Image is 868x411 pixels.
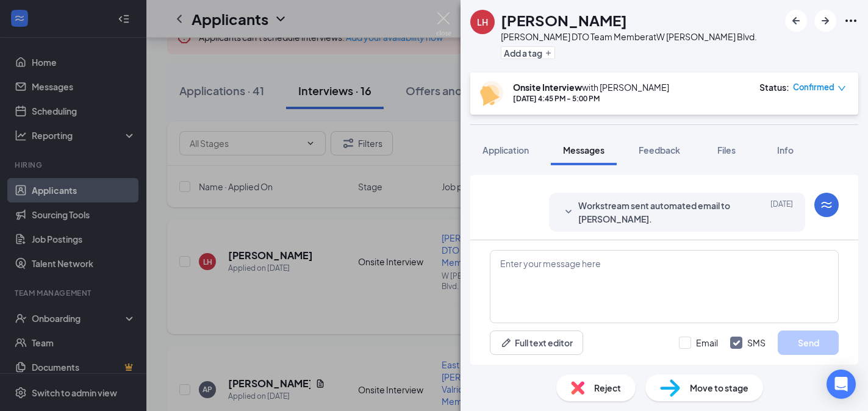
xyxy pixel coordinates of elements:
svg: ArrowLeftNew [789,13,803,28]
svg: ArrowRight [818,13,833,28]
div: with [PERSON_NAME] [513,81,669,93]
span: Reject [594,381,621,395]
div: [DATE] 4:45 PM - 5:00 PM [513,93,669,104]
button: ArrowLeftNew [785,10,807,32]
span: Feedback [639,145,680,155]
button: ArrowRight [814,10,836,32]
svg: Plus [545,49,552,57]
button: Full text editorPen [490,331,583,355]
b: Onsite Interview [513,82,582,93]
svg: Pen [500,337,512,349]
h1: [PERSON_NAME] [501,10,627,30]
div: LH [477,16,488,28]
span: [DATE] [770,199,793,226]
span: Files [717,145,736,155]
button: PlusAdd a tag [501,46,555,59]
span: Messages [563,145,604,155]
span: Move to stage [690,381,748,395]
span: Workstream sent automated email to [PERSON_NAME]. [578,199,738,226]
div: [PERSON_NAME] DTO Team Member at W [PERSON_NAME] Blvd. [501,30,757,43]
span: Info [777,145,794,155]
div: Open Intercom Messenger [827,370,856,399]
button: Send [778,331,839,355]
span: down [838,84,846,93]
div: Status : [759,81,789,93]
svg: Ellipses [844,13,858,28]
span: Confirmed [793,81,834,93]
svg: SmallChevronDown [561,205,576,220]
svg: WorkstreamLogo [819,198,834,212]
span: Application [482,145,529,155]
